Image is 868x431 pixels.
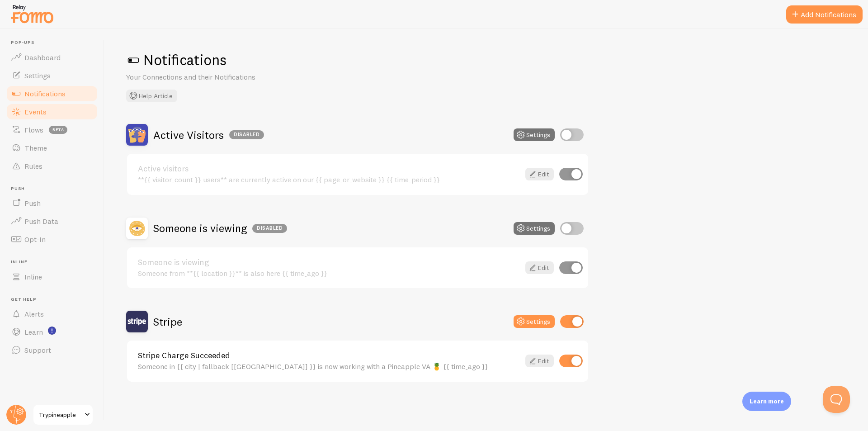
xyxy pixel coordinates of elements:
div: v 4.0.25 [25,14,44,22]
a: Opt-In [5,230,99,248]
span: Inline [11,259,99,265]
span: Flows [24,125,43,134]
span: Events [24,107,47,116]
span: Pop-ups [11,40,99,46]
p: Learn more [750,397,784,406]
a: Rules [5,157,99,175]
div: Domain: [DOMAIN_NAME] [24,24,99,31]
img: fomo-relay-logo-orange.svg [9,2,55,25]
img: website_grey.svg [14,24,22,31]
span: Settings [24,71,51,80]
a: Learn [5,323,99,341]
a: Theme [5,139,99,157]
h2: Stripe [153,315,182,329]
a: Edit [525,261,554,274]
a: Events [5,103,99,121]
a: Trypineapple [33,404,94,426]
h2: Someone is viewing [153,221,287,235]
a: Someone is viewing [138,258,520,266]
img: tab_keywords_by_traffic_grey.svg [90,52,97,60]
div: Keywords by Traffic [100,53,152,59]
a: Edit [525,168,554,180]
span: Opt-In [24,235,46,244]
div: Someone in {{ city | fallback [[GEOGRAPHIC_DATA]] }} is now working with a Pineapple VA 🍍 {{ time... [138,362,520,370]
span: Theme [24,143,47,152]
span: Alerts [24,309,44,318]
span: beta [49,126,67,134]
h1: Notifications [126,51,846,69]
span: Get Help [11,297,99,303]
div: Disabled [229,130,264,139]
div: Learn more [742,392,791,411]
button: Settings [514,315,555,328]
svg: <p>Watch New Feature Tutorials!</p> [48,327,56,335]
div: Someone from **{{ location }}** is also here {{ time_ago }} [138,269,520,277]
span: Notifications [24,89,66,98]
a: Inline [5,268,99,286]
img: logo_orange.svg [14,14,22,22]
a: Alerts [5,305,99,323]
a: Notifications [5,85,99,103]
img: Someone is viewing [126,218,148,239]
span: Dashboard [24,53,61,62]
div: Disabled [252,224,287,233]
button: Settings [514,222,555,235]
a: Settings [5,66,99,85]
span: Inline [24,272,42,281]
a: Push [5,194,99,212]
a: Support [5,341,99,359]
iframe: Help Scout Beacon - Open [823,386,850,413]
span: Rules [24,161,42,171]
a: Stripe Charge Succeeded [138,351,520,360]
p: Your Connections and their Notifications [126,72,343,82]
img: Stripe [126,311,148,332]
a: Active visitors [138,165,520,173]
a: Edit [525,355,554,367]
img: Active Visitors [126,124,148,146]
div: Domain Overview [34,53,81,59]
button: Help Article [126,90,177,102]
button: Settings [514,128,555,141]
h2: Active Visitors [153,128,264,142]
a: Dashboard [5,48,99,66]
span: Learn [24,327,43,336]
span: Push Data [24,217,58,226]
a: Flows beta [5,121,99,139]
span: Support [24,346,51,355]
span: Push [24,199,41,208]
div: **{{ visitor_count }} users** are currently active on our {{ page_or_website }} {{ time_period }} [138,175,520,184]
span: Push [11,186,99,192]
a: Push Data [5,212,99,230]
img: tab_domain_overview_orange.svg [24,52,32,60]
span: Trypineapple [39,409,82,420]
